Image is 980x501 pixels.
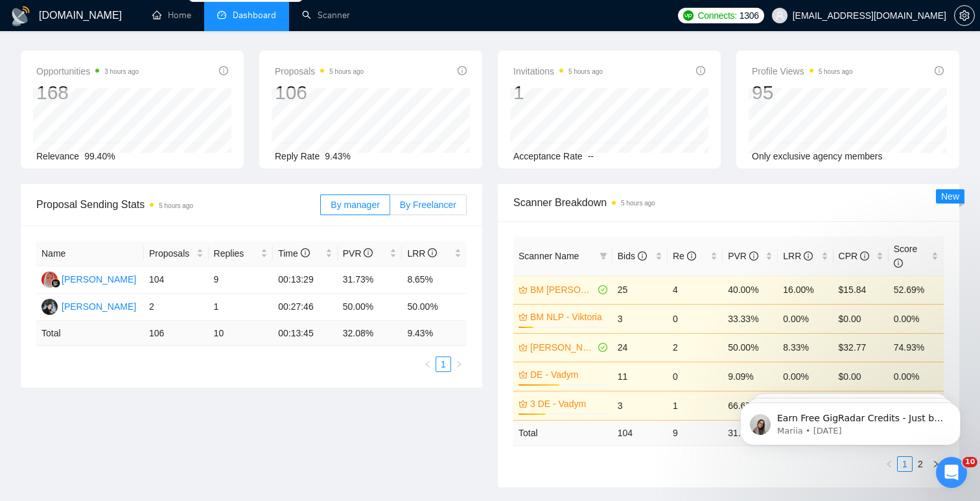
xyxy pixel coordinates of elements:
[612,391,668,420] td: 3
[149,246,194,261] span: Proposals
[420,356,436,372] li: Previous Page
[834,304,889,333] td: $0.00
[519,399,528,408] span: crown
[740,8,759,23] span: 1306
[723,304,778,333] td: 33.33%
[839,251,869,261] span: CPR
[962,457,977,467] span: 10
[935,66,944,75] span: info-circle
[687,251,696,261] span: info-circle
[451,356,467,372] button: right
[275,151,320,161] span: Reply Rate
[436,357,450,371] a: 1
[159,202,193,209] time: 5 hours ago
[834,275,889,304] td: $15.84
[778,304,833,333] td: 0.00%
[597,246,610,266] span: filter
[588,151,594,161] span: --
[144,321,209,346] td: 106
[936,457,967,488] iframe: Intercom live chat
[343,248,373,259] span: PVR
[752,80,853,105] div: 95
[530,367,605,382] a: DE - Vadym
[84,151,115,161] span: 99.40%
[752,151,883,161] span: Only exclusive agency members
[668,333,723,362] td: 2
[152,10,191,21] a: homeHome
[889,362,944,391] td: 0.00%
[209,321,274,346] td: 10
[683,10,694,21] img: upwork-logo.png
[513,151,583,161] span: Acceptance Rate
[530,340,596,355] a: [PERSON_NAME]
[104,68,139,75] time: 3 hours ago
[513,194,944,211] span: Scanner Breakdown
[402,294,467,321] td: 50.00%
[209,241,274,266] th: Replies
[278,248,309,259] span: Time
[451,356,467,372] li: Next Page
[621,200,655,207] time: 5 hours ago
[402,266,467,294] td: 8.65%
[668,420,723,445] td: 9
[56,50,224,62] p: Message from Mariia, sent 6w ago
[598,285,607,294] span: check-circle
[612,275,668,304] td: 25
[144,266,209,294] td: 104
[778,275,833,304] td: 16.00%
[889,275,944,304] td: 52.69%
[618,251,647,261] span: Bids
[301,248,310,257] span: info-circle
[458,66,467,75] span: info-circle
[819,68,853,75] time: 5 hours ago
[598,343,607,352] span: check-circle
[36,64,139,79] span: Opportunities
[881,456,897,472] li: Previous Page
[338,294,402,321] td: 50.00%
[612,420,668,445] td: 104
[881,456,897,472] button: left
[568,68,603,75] time: 5 hours ago
[519,312,528,321] span: crown
[778,362,833,391] td: 0.00%
[673,251,696,261] span: Re
[36,241,144,266] th: Name
[513,64,603,79] span: Invitations
[402,321,467,346] td: 9.43 %
[233,10,276,21] span: Dashboard
[519,285,528,294] span: crown
[530,310,605,324] a: BM NLP - Viktoria
[894,259,903,268] span: info-circle
[668,391,723,420] td: 1
[41,299,58,315] img: LB
[420,356,436,372] button: left
[954,10,975,21] a: setting
[62,272,136,286] div: [PERSON_NAME]
[728,251,758,261] span: PVR
[209,266,274,294] td: 9
[889,304,944,333] td: 0.00%
[723,333,778,362] td: 50.00%
[214,246,259,261] span: Replies
[696,66,705,75] span: info-circle
[941,191,959,202] span: New
[775,11,784,20] span: user
[219,66,228,75] span: info-circle
[428,248,437,257] span: info-circle
[612,304,668,333] td: 3
[275,80,364,105] div: 106
[275,64,364,79] span: Proposals
[56,38,224,357] span: Earn Free GigRadar Credits - Just by Sharing Your Story! 💬 Want more credits for sending proposal...
[860,251,869,261] span: info-circle
[36,196,320,213] span: Proposal Sending Stats
[955,10,974,21] span: setting
[331,200,379,210] span: By manager
[697,8,736,23] span: Connects:
[783,251,813,261] span: LRR
[273,321,338,346] td: 00:13:45
[41,301,136,311] a: LB[PERSON_NAME]
[144,294,209,321] td: 2
[455,360,463,368] span: right
[41,274,136,284] a: AC[PERSON_NAME]
[325,151,351,161] span: 9.43%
